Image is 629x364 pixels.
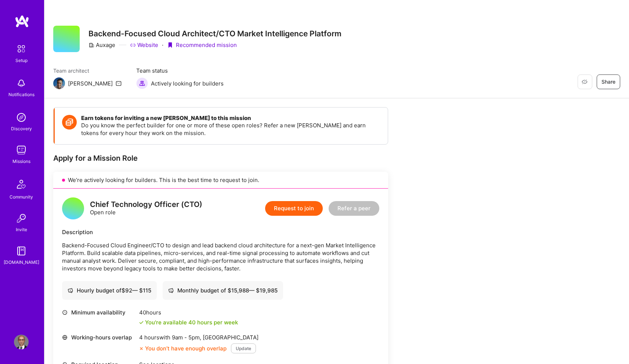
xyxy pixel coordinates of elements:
div: Invite [16,226,27,233]
i: icon CompanyGray [88,42,94,48]
div: Hourly budget of $ 92 — $ 115 [68,287,151,294]
div: Apply for a Mission Role [53,153,388,163]
span: Team architect [53,67,122,74]
div: Missions [12,157,30,165]
img: User Avatar [14,335,29,349]
span: Actively looking for builders [151,80,224,87]
i: icon PurpleRibbon [167,42,173,48]
button: Request to join [265,201,323,216]
div: 4 hours with [GEOGRAPHIC_DATA] [139,334,259,341]
div: Auxage [88,41,115,49]
div: Recommended mission [167,41,237,49]
i: icon Cash [68,288,73,293]
img: Community [12,175,30,193]
img: guide book [14,244,29,258]
img: bell [14,76,29,91]
img: Token icon [62,115,77,130]
h3: Backend-Focused Cloud Architect/CTO Market Intelligence Platform [88,29,341,38]
span: Share [601,78,615,85]
button: Refer a peer [329,201,379,216]
a: User Avatar [12,335,30,349]
div: · [162,41,163,49]
i: icon World [62,335,68,340]
div: Description [62,228,379,236]
img: Team Architect [53,77,65,89]
p: Do you know the perfect builder for one or more of these open roles? Refer a new [PERSON_NAME] an... [81,121,380,137]
div: We’re actively looking for builders. This is the best time to request to join. [53,172,388,189]
button: Update [231,343,256,353]
i: icon EyeClosed [582,79,588,85]
i: icon Check [139,320,144,325]
p: Backend-Focused Cloud Engineer/CTO to design and lead backend cloud architecture for a next-gen M... [62,241,379,272]
img: setup [14,41,29,57]
div: [PERSON_NAME] [68,80,113,87]
div: Notifications [8,91,35,98]
img: discovery [14,110,29,125]
div: Open role [90,201,202,216]
div: Setup [15,57,28,64]
img: teamwork [14,143,29,157]
div: Monthly budget of $ 15,988 — $ 19,985 [168,287,278,294]
span: Team status [136,67,224,74]
i: icon Clock [62,310,68,315]
div: You're available 40 hours per week [139,318,238,326]
div: Community [10,193,33,201]
div: Discovery [11,125,32,132]
div: [DOMAIN_NAME] [4,258,39,266]
div: 40 hours [139,309,238,316]
div: Minimum availability [62,309,135,316]
i: icon Mail [116,80,122,86]
button: Share [597,74,620,89]
img: Invite [14,211,29,226]
img: Actively looking for builders [136,77,148,89]
span: 9am - 5pm , [170,334,203,341]
a: Website [130,41,158,49]
i: icon CloseOrange [139,346,144,351]
img: logo [15,15,29,28]
div: Chief Technology Officer (CTO) [90,201,202,208]
i: icon Cash [168,288,174,293]
div: Working-hours overlap [62,334,135,341]
h4: Earn tokens for inviting a new [PERSON_NAME] to this mission [81,115,380,121]
div: You don’t have enough overlap [139,345,227,352]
